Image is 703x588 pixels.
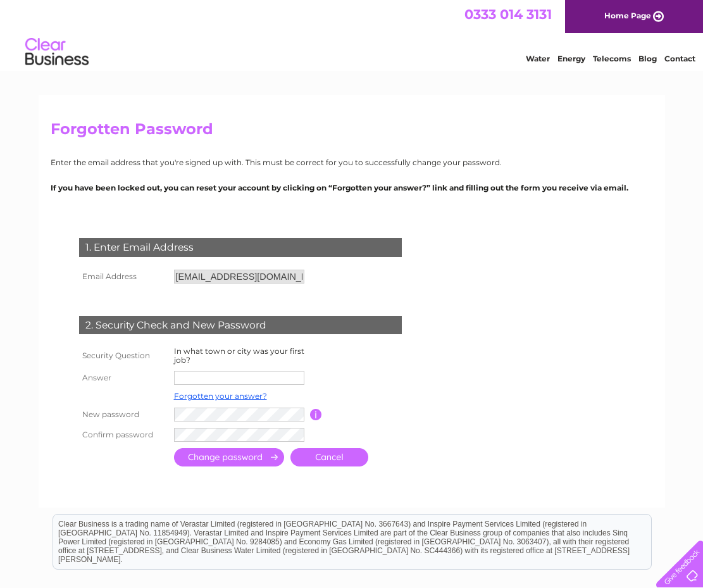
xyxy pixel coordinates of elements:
th: Email Address [76,266,171,287]
a: Forgotten your answer? [174,391,267,401]
th: Confirm password [76,425,171,445]
a: Water [526,54,550,63]
p: If you have been locked out, you can reset your account by clicking on “Forgotten your answer?” l... [51,182,653,194]
a: Cancel [290,448,368,466]
th: Security Question [76,344,171,368]
input: Information [310,409,322,420]
p: Enter the email address that you're signed up with. This must be correct for you to successfully ... [51,156,653,168]
h2: Forgotten Password [51,120,653,144]
div: 2. Security Check and New Password [79,316,402,335]
a: Contact [664,54,695,63]
img: logo.png [25,33,89,72]
div: Clear Business is a trading name of Verastar Limited (registered in [GEOGRAPHIC_DATA] No. 3667643... [53,7,651,61]
a: 0333 014 3131 [464,6,552,22]
label: In what town or city was your first job? [174,346,304,365]
div: 1. Enter Email Address [79,238,402,257]
th: Answer [76,368,171,388]
th: New password [76,404,171,425]
a: Telecoms [593,54,631,63]
a: Energy [557,54,585,63]
input: Submit [174,448,284,466]
a: Blog [638,54,657,63]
